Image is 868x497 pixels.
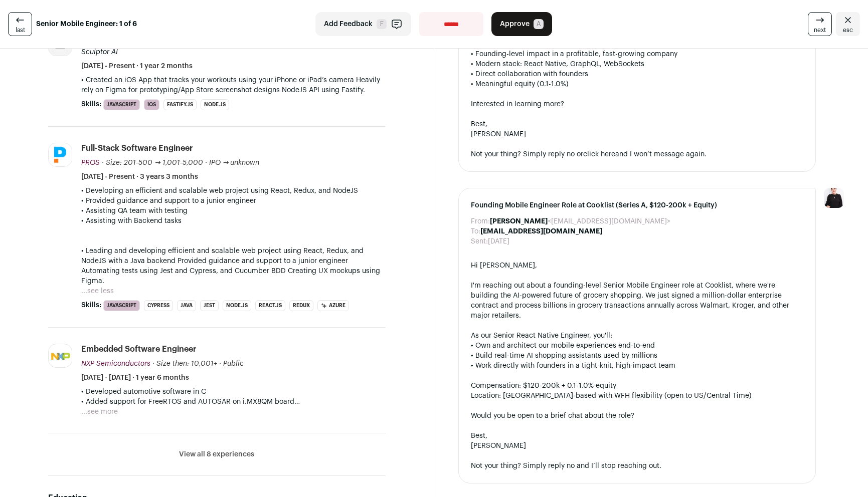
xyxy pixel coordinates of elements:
[471,200,804,210] span: Founding Mobile Engineer Role at Cooklist (Series A, $120-200k + Equity)
[81,360,150,367] span: NXP Semiconductors
[534,19,544,29] span: A
[8,12,32,36] a: last
[488,236,509,246] dd: [DATE]
[471,226,480,236] dt: To:
[103,99,140,110] li: JavaScript
[836,12,860,36] a: Close
[49,143,72,166] img: c78221606289719d7392f13d88d1cb4397127a42615513d43fd4f50277fee06d.jpg
[81,172,198,182] span: [DATE] - Present · 3 years 3 months
[81,373,189,383] span: [DATE] - [DATE] · 1 year 6 months
[200,300,219,311] li: Jest
[81,61,193,71] span: [DATE] - Present · 1 year 2 months
[144,300,173,311] li: Cypress
[377,19,387,29] span: F
[289,300,313,311] li: Redux
[480,228,602,235] b: [EMAIL_ADDRESS][DOMAIN_NAME]
[81,407,118,417] button: ...see more
[500,19,530,29] span: Approve
[324,19,373,29] span: Add Feedback
[219,359,221,369] span: ·
[152,360,217,367] span: · Size then: 10,001+
[177,300,196,311] li: Java
[81,99,101,109] span: Skills:
[471,236,488,246] dt: Sent:
[81,75,386,95] p: • Created an iOS App that tracks your workouts using your iPhone or iPad’s camera Heavily rely on...
[205,158,207,168] span: ·
[491,12,552,36] button: Approve A
[255,300,285,311] li: React.js
[490,218,548,225] b: [PERSON_NAME]
[81,143,193,154] div: Full-Stack Software Engineer
[81,344,197,355] div: Embedded Software Engineer
[81,300,101,310] span: Skills:
[36,19,137,29] strong: Senior Mobile Engineer: 1 of 6
[317,300,349,311] li: Azure
[471,216,490,226] dt: From:
[315,12,411,36] button: Add Feedback F
[81,49,118,56] span: Sculptor AI
[824,188,844,208] img: 9240684-medium_jpg
[583,151,615,158] a: click here
[81,387,386,407] p: • Developed automotive software in C • Added support for FreeRTOS and AUTOSAR on i.MX8QM board • ...
[223,360,244,367] span: Public
[16,26,25,34] span: last
[102,159,203,166] span: · Size: 201-500 → 1,001-5,000
[81,159,100,166] span: PROS
[144,99,159,110] li: iOS
[81,186,386,286] p: • Developing an efficient and scalable web project using React, Redux, and NodeJS • Provided guid...
[471,261,804,471] div: Hi [PERSON_NAME], I'm reaching out about a founding-level Senior Mobile Engineer role at Cooklist...
[808,12,832,36] a: next
[843,26,853,34] span: esc
[490,216,670,226] dd: <[EMAIL_ADDRESS][DOMAIN_NAME]>
[81,286,114,296] button: ...see less
[49,350,72,362] img: 95d3880588f8f1c479cb3f6d357990b2066d710ecef6bb09356bbf8bbbefb7b7.jpg
[179,449,254,459] button: View all 8 experiences
[223,300,251,311] li: Node.js
[201,99,229,110] li: Node.js
[209,159,260,166] span: IPO → unknown
[814,26,826,34] span: next
[103,300,140,311] li: JavaScript
[163,99,197,110] li: Fastify.js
